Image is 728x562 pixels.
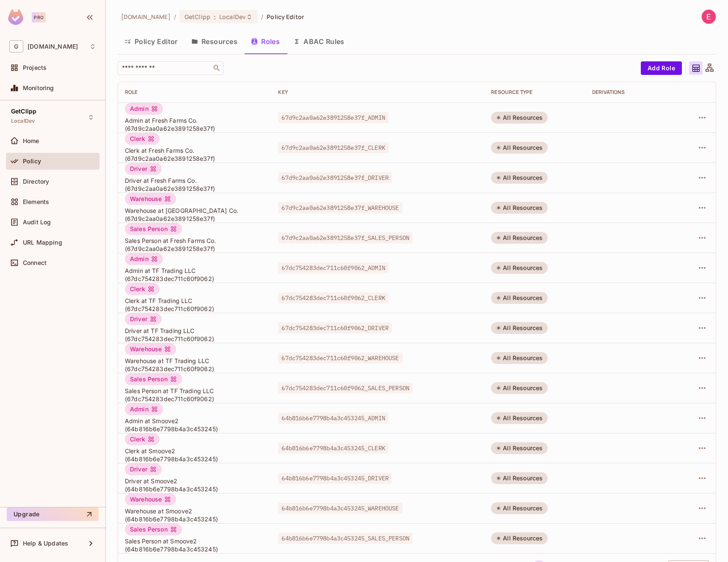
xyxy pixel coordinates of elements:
div: All Resources [491,292,548,304]
button: Add Role [641,61,682,75]
div: Sales Person [125,373,182,385]
button: Policy Editor [118,31,185,52]
span: Monitoring [23,85,54,91]
span: Clerk at Fresh Farms Co. (67d9c2aa0a62e3891258e37f) [125,146,265,163]
div: Clerk [125,133,160,145]
span: Driver at Smoove2 (64b816b6e7798b4a3c453245) [125,477,265,493]
div: All Resources [491,172,548,184]
div: Warehouse [125,343,176,355]
span: URL Mapping [23,239,62,246]
span: Clerk at Smoove2 (64b816b6e7798b4a3c453245) [125,447,265,463]
div: All Resources [491,142,548,154]
span: Driver at TF Trading LLC (67dc754283dec711c60f9062) [125,327,265,343]
div: Warehouse [125,493,176,505]
span: Warehouse at [GEOGRAPHIC_DATA] Co. (67d9c2aa0a62e3891258e37f) [125,207,265,223]
span: Admin at TF Trading LLC (67dc754283dec711c60f9062) [125,267,265,283]
div: All Resources [491,532,548,544]
div: Pro [32,12,46,22]
div: All Resources [491,412,548,424]
div: All Resources [491,262,548,274]
div: Admin [125,403,163,415]
span: Sales Person at Fresh Farms Co. (67d9c2aa0a62e3891258e37f) [125,237,265,253]
span: Sales Person at TF Trading LLC (67dc754283dec711c60f9062) [125,387,265,403]
span: Connect [23,259,47,266]
div: Warehouse [125,193,176,205]
span: 67dc754283dec711c60f9062_ADMIN [278,262,389,273]
div: Admin [125,103,163,115]
span: Help & Updates [23,540,68,547]
div: All Resources [491,322,548,334]
div: Derivations [592,89,670,96]
span: G [9,40,23,52]
div: Role [125,89,265,96]
div: Clerk [125,283,160,295]
span: LocalDev [11,118,35,124]
span: the active workspace [121,13,171,21]
span: Admin at Fresh Farms Co. (67d9c2aa0a62e3891258e37f) [125,116,265,132]
span: Warehouse at TF Trading LLC (67dc754283dec711c60f9062) [125,357,265,373]
div: Driver [125,163,162,175]
div: RESOURCE TYPE [491,89,579,96]
div: Driver [125,313,162,325]
div: All Resources [491,382,548,394]
span: GetClipp [185,13,210,21]
span: Policy [23,158,41,165]
span: 67d9c2aa0a62e3891258e37f_ADMIN [278,112,389,123]
span: 64b816b6e7798b4a3c453245_WAREHOUSE [278,503,402,514]
span: Policy Editor [267,13,304,21]
span: LocalDev [219,13,246,21]
div: All Resources [491,112,548,124]
img: SReyMgAAAABJRU5ErkJggg== [8,9,23,25]
span: Admin at Smoove2 (64b816b6e7798b4a3c453245) [125,417,265,433]
div: Sales Person [125,223,182,235]
span: 64b816b6e7798b4a3c453245_SALES_PERSON [278,533,413,544]
li: / [261,13,263,21]
span: 67dc754283dec711c60f9062_CLERK [278,292,389,303]
span: GetClipp [11,108,36,115]
div: Sales Person [125,523,182,535]
button: Roles [244,31,287,52]
button: Resources [185,31,244,52]
div: All Resources [491,472,548,484]
div: Driver [125,463,162,475]
div: All Resources [491,442,548,454]
span: Directory [23,178,49,185]
div: All Resources [491,202,548,214]
span: Audit Log [23,219,51,226]
button: Upgrade [7,507,99,521]
span: : [213,14,216,20]
span: Workspace: getclipp.com [28,43,78,50]
button: ABAC Rules [287,31,351,52]
span: Home [23,138,39,144]
span: Projects [23,64,47,71]
span: Elements [23,198,49,205]
li: / [174,13,176,21]
span: 67d9c2aa0a62e3891258e37f_WAREHOUSE [278,202,402,213]
div: Key [278,89,477,96]
span: Driver at Fresh Farms Co. (67d9c2aa0a62e3891258e37f) [125,176,265,193]
span: 67d9c2aa0a62e3891258e37f_CLERK [278,142,389,153]
div: Clerk [125,433,160,445]
span: Sales Person at Smoove2 (64b816b6e7798b4a3c453245) [125,537,265,553]
span: Clerk at TF Trading LLC (67dc754283dec711c60f9062) [125,297,265,313]
span: 67dc754283dec711c60f9062_DRIVER [278,322,392,333]
span: 67dc754283dec711c60f9062_SALES_PERSON [278,383,413,394]
span: 67d9c2aa0a62e3891258e37f_SALES_PERSON [278,232,413,243]
span: 64b816b6e7798b4a3c453245_CLERK [278,443,389,454]
div: All Resources [491,232,548,244]
div: All Resources [491,502,548,514]
span: 67d9c2aa0a62e3891258e37f_DRIVER [278,172,392,183]
span: 67dc754283dec711c60f9062_WAREHOUSE [278,353,402,364]
span: Warehouse at Smoove2 (64b816b6e7798b4a3c453245) [125,507,265,523]
div: Admin [125,253,163,265]
div: All Resources [491,352,548,364]
span: 64b816b6e7798b4a3c453245_ADMIN [278,413,389,424]
img: Eder Chamale [702,10,716,24]
span: 64b816b6e7798b4a3c453245_DRIVER [278,473,392,484]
